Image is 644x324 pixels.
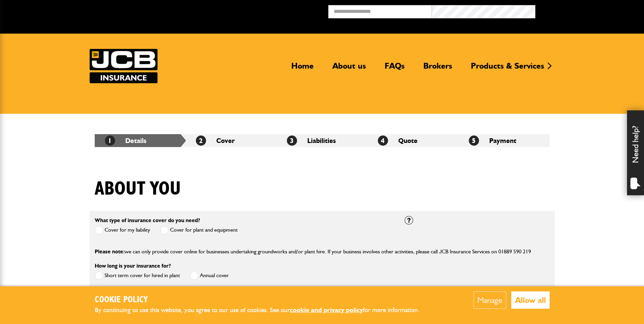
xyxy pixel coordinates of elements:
p: we can only provide cover online for businesses undertaking groundworks and/or plant hire. If you... [95,247,550,256]
p: By continuing to use this website, you agree to our use of cookies. See our for more information. [95,305,431,316]
span: 5 [469,136,479,146]
a: FAQs [380,61,410,76]
a: cookie and privacy policy [290,306,363,314]
button: Broker Login [535,5,639,16]
a: Brokers [418,61,457,76]
div: Need help? [627,110,644,195]
li: Details [95,134,186,147]
img: JCB Insurance Services logo [90,49,158,83]
span: 1 [105,136,115,146]
label: How long is your insurance for? [95,263,171,269]
label: What type of insurance cover do you need? [95,218,200,223]
a: Home [286,61,319,76]
a: JCB Insurance Services [90,49,158,83]
span: 2 [196,136,206,146]
li: Liabilities [277,134,368,147]
h1: About you [95,178,181,200]
label: Short term cover for hired in plant [95,271,180,280]
h2: Cookie Policy [95,295,431,305]
label: Cover for plant and equipment [160,226,238,234]
li: Cover [186,134,277,147]
span: Please note: [95,248,125,255]
label: Cover for my liability [95,226,150,234]
li: Quote [368,134,459,147]
span: 3 [287,136,297,146]
a: Products & Services [466,61,549,76]
button: Manage [474,291,506,309]
span: 4 [378,136,388,146]
label: Annual cover [190,271,229,280]
a: About us [327,61,371,76]
button: Allow all [511,291,550,309]
li: Payment [459,134,550,147]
